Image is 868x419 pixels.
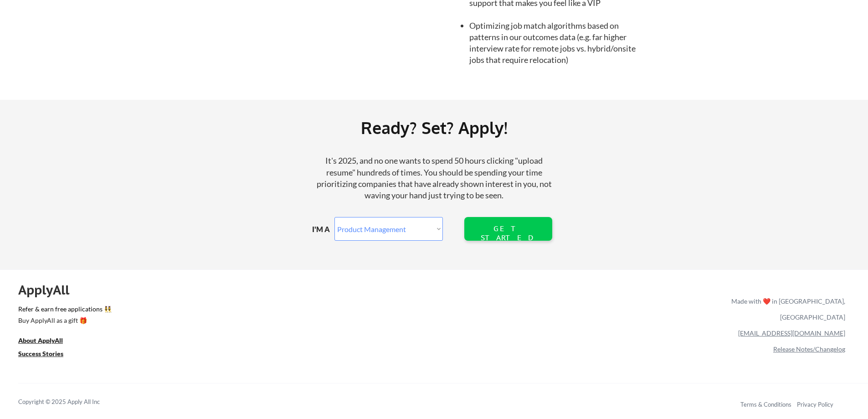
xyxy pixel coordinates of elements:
[18,282,80,298] div: ApplyAll
[312,224,337,234] div: I'M A
[18,350,63,357] u: Success Stories
[18,336,76,347] a: About ApplyAll
[738,329,845,337] a: [EMAIL_ADDRESS][DOMAIN_NAME]
[18,317,109,324] div: Buy ApplyAll as a gift 🎁
[728,293,845,325] div: Made with ❤️ in [GEOGRAPHIC_DATA], [GEOGRAPHIC_DATA]
[740,401,791,408] a: Terms & Conditions
[469,20,646,66] li: Optimizing job match algorithms based on patterns in our outcomes data (e.g. far higher interview...
[18,306,541,316] a: Refer & earn free applications 👯‍♀️
[128,114,740,141] div: Ready? Set? Apply!
[313,155,556,201] div: It's 2025, and no one wants to spend 50 hours clicking "upload resume" hundreds of times. You sho...
[18,336,63,344] u: About ApplyAll
[18,349,76,360] a: Success Stories
[773,345,845,353] a: Release Notes/Changelog
[18,316,109,327] a: Buy ApplyAll as a gift 🎁
[18,398,123,407] div: Copyright © 2025 Apply All Inc
[797,401,833,408] a: Privacy Policy
[479,224,537,242] div: GET STARTED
